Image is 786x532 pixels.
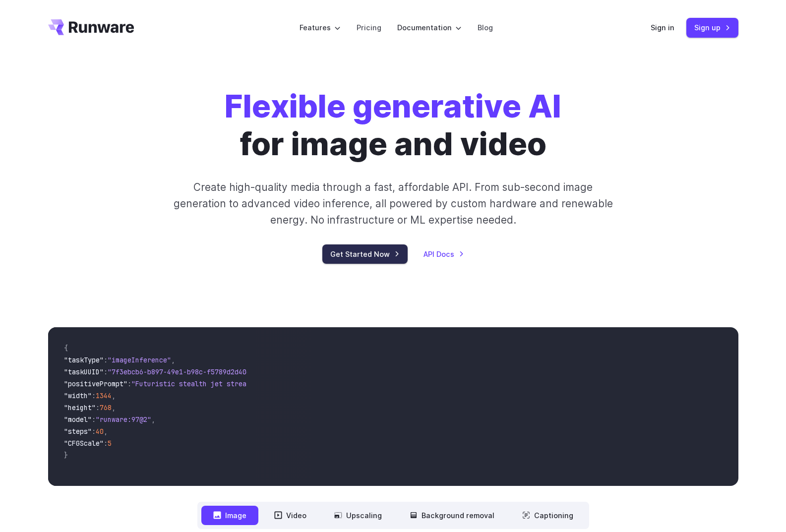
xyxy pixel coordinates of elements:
span: , [104,427,108,436]
span: "steps" [64,427,92,436]
label: Documentation [397,22,462,33]
span: 768 [100,403,112,412]
span: : [92,415,96,424]
label: Features [300,22,341,33]
button: Upscaling [322,506,394,525]
span: "Futuristic stealth jet streaking through a neon-lit cityscape with glowing purple exhaust" [131,379,492,388]
span: "runware:97@2" [96,415,151,424]
span: 5 [108,439,112,448]
span: : [92,391,96,400]
span: , [112,391,116,400]
span: "taskUUID" [64,367,104,376]
span: 1344 [96,391,112,400]
span: } [64,451,68,460]
span: "taskType" [64,355,104,364]
span: : [104,367,108,376]
span: : [127,379,131,388]
span: "positivePrompt" [64,379,127,388]
span: : [92,427,96,436]
a: API Docs [423,248,464,260]
button: Video [262,506,318,525]
button: Image [201,506,258,525]
span: , [112,403,116,412]
p: Create high-quality media through a fast, affordable API. From sub-second image generation to adv... [172,179,614,229]
button: Background removal [398,506,506,525]
span: { [64,344,68,353]
span: "height" [64,403,96,412]
span: 40 [96,427,104,436]
strong: Flexible generative AI [225,87,561,125]
button: Captioning [510,506,585,525]
span: "CFGScale" [64,439,104,448]
a: Blog [478,22,493,33]
a: Sign in [651,22,674,33]
span: : [104,439,108,448]
span: "7f3ebcb6-b897-49e1-b98c-f5789d2d40d7" [108,367,258,376]
span: "imageInference" [108,355,171,364]
a: Get Started Now [322,244,408,264]
span: : [104,355,108,364]
a: Sign up [686,18,738,37]
a: Pricing [357,22,381,33]
span: , [151,415,155,424]
span: "width" [64,391,92,400]
span: "model" [64,415,92,424]
a: Go to / [48,19,134,35]
h1: for image and video [225,87,561,163]
span: : [96,403,100,412]
span: , [171,355,175,364]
